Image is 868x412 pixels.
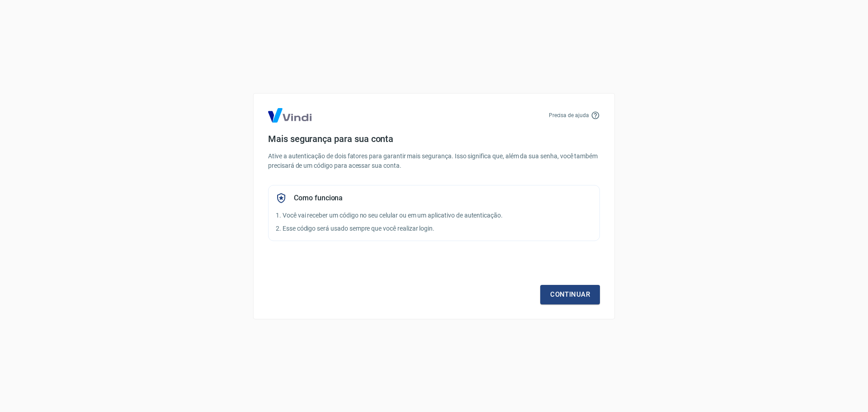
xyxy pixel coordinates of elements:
p: Ative a autenticação de dois fatores para garantir mais segurança. Isso significa que, além da su... [268,152,600,170]
p: Precisa de ajuda [549,111,589,119]
img: Logo Vind [268,108,311,123]
p: 1. Você vai receber um código no seu celular ou em um aplicativo de autenticação. [276,211,592,220]
h5: Como funciona [294,194,343,203]
h4: Mais segurança para sua conta [268,133,600,144]
a: Continuar [540,285,600,304]
p: 2. Esse código será usado sempre que você realizar login. [276,224,592,233]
